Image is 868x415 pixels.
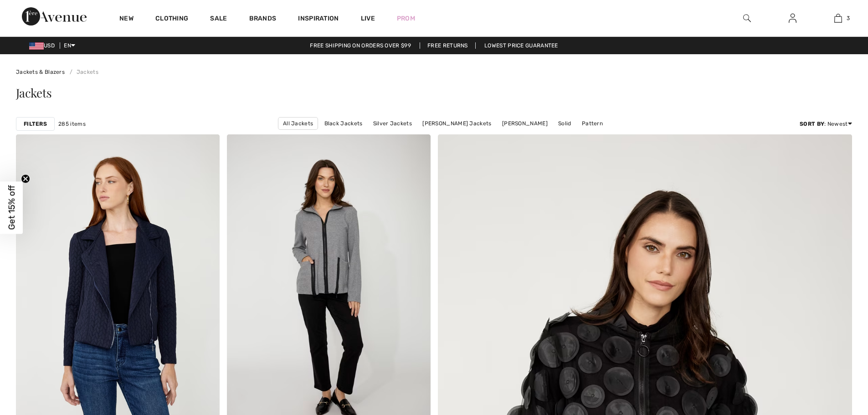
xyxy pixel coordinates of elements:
[249,15,277,24] a: Brands
[743,13,751,24] img: search the website
[16,69,65,75] a: Jackets & Blazers
[361,14,375,23] a: Live
[577,118,607,129] a: Pattern
[278,117,318,130] a: All Jackets
[66,69,98,75] a: Jackets
[834,13,842,24] img: My Bag
[816,13,860,24] a: 3
[29,42,58,49] span: USD
[789,13,796,24] img: My Info
[119,15,134,24] a: New
[210,15,227,24] a: Sale
[16,85,51,101] span: Jackets
[554,118,576,129] a: Solid
[298,15,339,24] span: Inspiration
[498,118,552,129] a: [PERSON_NAME]
[155,15,188,24] a: Clothing
[22,7,87,26] img: 1ère Avenue
[397,14,415,23] a: Prom
[477,42,565,49] a: Lowest Price Guarantee
[418,118,496,129] a: [PERSON_NAME] Jackets
[29,42,44,50] img: US Dollar
[6,185,17,230] span: Get 15% off
[369,118,416,129] a: Silver Jackets
[420,42,476,49] a: Free Returns
[58,120,86,128] span: 285 items
[800,120,852,128] div: : Newest
[303,42,418,49] a: Free shipping on orders over $99
[810,347,859,369] iframe: Opens a widget where you can find more information
[847,14,850,22] span: 3
[781,13,804,24] a: Sign In
[64,42,75,49] span: EN
[24,120,47,128] strong: Filters
[320,118,367,129] a: Black Jackets
[21,174,30,183] button: Close teaser
[800,121,824,127] strong: Sort By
